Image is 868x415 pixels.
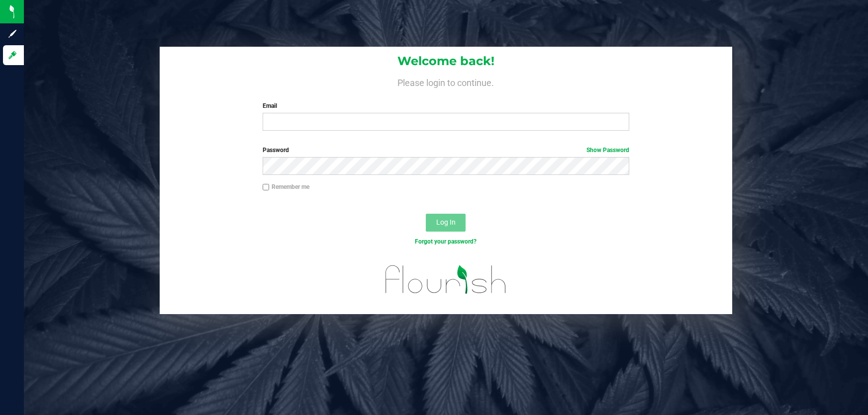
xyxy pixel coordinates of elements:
[160,76,732,87] h4: Please login to continue.
[426,214,466,232] button: Log In
[586,147,629,154] a: Show Password
[7,50,17,60] inline-svg: Log in
[263,147,289,154] span: Password
[375,256,518,303] img: flourish_logo.svg
[436,218,456,226] span: Log In
[263,182,309,191] label: Remember me
[160,55,732,68] h1: Welcome back!
[263,101,630,110] label: Email
[7,29,17,39] inline-svg: Sign up
[415,238,477,245] a: Forgot your password?
[263,184,270,191] input: Remember me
